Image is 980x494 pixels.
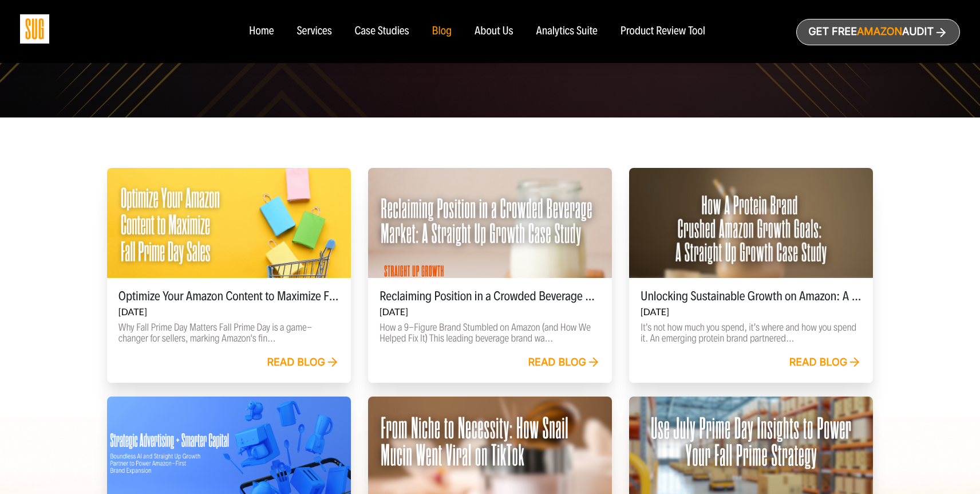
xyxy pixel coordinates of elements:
a: Reclaiming Position in a Crowded Beverage Market: A Straight Up Growth Case Study [DATE] How a 9-... [368,168,612,383]
p: How a 9-Figure Brand Stumbled on Amazon (and How We Helped Fix It) This leading beverage brand wa... [380,322,600,344]
a: Services [297,25,331,38]
img: Sug [20,14,49,44]
a: Blog [432,25,452,38]
a: Analytics Suite [536,25,598,38]
h6: [DATE] [118,307,339,317]
a: Product Review Tool [621,25,705,38]
h5: Reclaiming Position in a Crowded Beverage Market: A Straight Up Growth Case Study [380,289,600,303]
a: Get freeAmazonAudit [796,19,960,45]
h5: Unlocking Sustainable Growth on Amazon: A Straight Up Growth Case Study [641,289,862,303]
h5: Optimize Your Amazon Content to Maximize Fall Prime Day Sales [118,289,339,303]
p: Why Fall Prime Day Matters Fall Prime Day is a game-changer for sellers, marking Amazon's fin... [118,322,339,344]
div: Read blog [789,356,862,369]
span: Amazon [857,26,902,38]
div: Read blog [528,356,601,369]
p: It’s not how much you spend, it’s where and how you spend it. An emerging protein brand partnered... [641,322,862,344]
a: Unlocking Sustainable Growth on Amazon: A Straight Up Growth Case Study [DATE] It’s not how much ... [629,168,873,383]
h6: [DATE] [641,307,862,317]
a: Case Studies [355,25,409,38]
a: Home [249,25,274,38]
div: Read blog [267,356,339,369]
a: Optimize Your Amazon Content to Maximize Fall Prime Day Sales [DATE] Why Fall Prime Day Matters F... [107,168,351,383]
a: About Us [475,25,513,38]
h6: [DATE] [380,307,600,317]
